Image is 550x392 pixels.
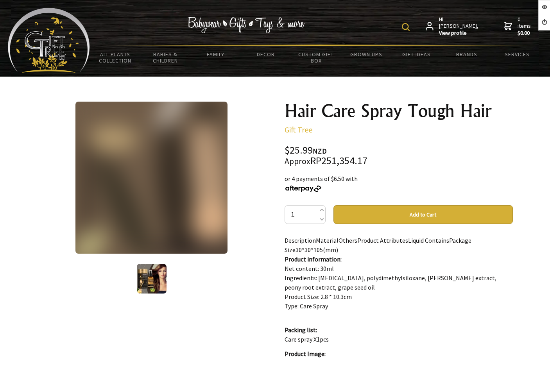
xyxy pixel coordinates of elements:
[504,16,532,37] a: 0 items$0.00
[341,46,392,63] a: Grown Ups
[285,326,317,334] strong: Packing list:
[333,205,513,224] button: Add to Cart
[285,350,326,358] strong: Product Image:
[391,46,442,63] a: Gift Ideas
[285,185,322,192] img: Afterpay
[285,102,513,120] h1: Hair Care Spray Tough Hair
[313,147,327,156] span: NZD
[241,46,291,63] a: Decor
[285,255,342,263] strong: Product information:
[442,46,492,63] a: Brands
[190,46,241,63] a: Family
[426,16,479,37] a: Hi [PERSON_NAME],View profile
[291,46,341,69] a: Custom Gift Box
[439,30,479,37] strong: View profile
[402,23,410,31] img: product search
[187,17,305,33] img: Babywear - Gifts - Toys & more
[518,16,532,37] span: 0 items
[140,46,191,69] a: Babies & Children
[285,145,513,166] div: $25.99 RP251,354.17
[137,264,167,294] img: Hair Care Spray Tough Hair
[285,156,310,166] small: Approx
[492,46,543,63] a: Services
[285,174,513,193] div: or 4 payments of $6.50 with
[518,30,532,37] strong: $0.00
[90,46,140,69] a: All Plants Collection
[439,16,479,37] span: Hi [PERSON_NAME],
[285,236,513,392] div: DescriptionMaterialOthersProduct AttributesLiquid ContainsPackage Size30*30*105(mm) Care spray X1pcs
[285,125,312,134] a: Gift Tree
[75,102,228,254] img: Hair Care Spray Tough Hair
[285,254,513,311] p: Net content: 30ml Ingredients: [MEDICAL_DATA], polydimethylsiloxane, [PERSON_NAME] extract, peony...
[8,8,90,73] img: Babyware - Gifts - Toys and more...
